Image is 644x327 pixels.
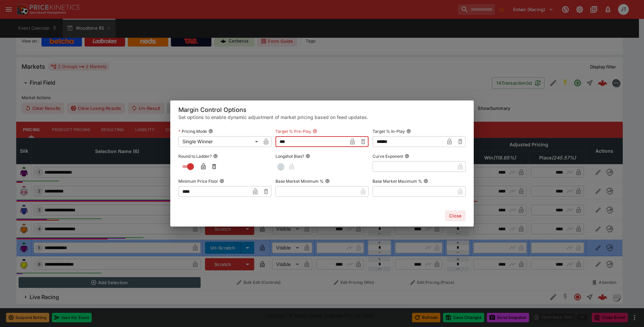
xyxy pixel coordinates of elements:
button: Pricing Mode [208,129,213,133]
button: Minimum Price Floor [219,179,224,183]
button: Target % Pre-Play [313,129,317,133]
p: Target % In-Play [373,128,405,134]
button: Target % In-Play [406,129,411,133]
p: Curve Exponent [373,153,403,159]
p: Target % Pre-Play [275,128,311,134]
button: Base Market Minimum % [325,179,330,183]
p: Minimum Price Floor [178,178,218,184]
p: Base Market Maximum % [373,178,422,184]
div: Single Winner [178,136,261,147]
button: Longshot Bias? [305,154,310,158]
button: Round to Ladder? [213,154,218,158]
h5: Margin Control Options [178,106,466,114]
p: Base Market Minimum % [275,178,324,184]
p: Round to Ladder? [178,153,212,159]
p: Pricing Mode [178,128,207,134]
h6: Set options to enable dynamic adjustment of market pricing based on feed updates. [178,114,466,121]
button: Close [445,210,466,221]
button: Base Market Maximum % [423,179,428,183]
p: Longshot Bias? [275,153,304,159]
button: Curve Exponent [405,154,409,158]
